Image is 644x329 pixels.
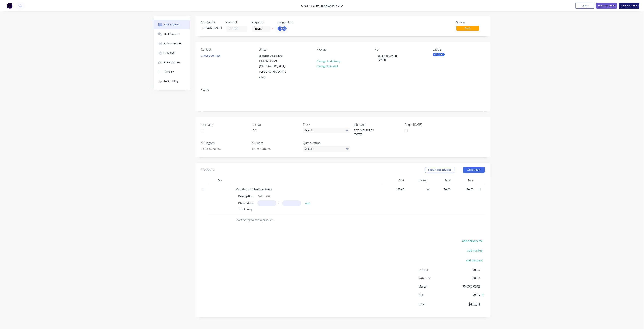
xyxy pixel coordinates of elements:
[164,32,179,36] div: Collaborate
[452,276,480,280] span: $0.00
[619,3,639,9] button: Submit as Order
[279,201,280,205] span: x
[233,186,275,192] div: Manufacture HVAC ductwork
[259,53,291,58] div: [STREET_ADDRESS]
[201,21,222,24] div: Created by
[405,122,452,127] label: Req'd [DATE]
[596,3,617,9] button: Submit as Quote
[460,238,485,243] button: add delivery fee
[575,3,594,9] button: Close
[419,284,452,289] span: Margin
[464,258,485,263] button: add discount
[433,53,445,56] div: LOT-341
[303,146,350,152] div: Select...
[199,53,222,58] button: Choose contact
[201,26,222,30] div: [PERSON_NAME]
[303,141,350,145] label: Quote Rating
[201,88,485,92] div: Notes
[7,3,12,9] img: Factory
[429,177,452,184] div: Price
[419,276,452,280] span: Sub total
[315,58,342,63] button: Change to delivery
[452,177,475,184] div: Total
[154,77,190,86] button: Profitability
[201,48,253,51] div: Contact
[465,248,485,253] button: add markup
[249,128,296,133] div: -341
[281,26,287,31] div: PO
[164,80,178,83] div: Profitability
[383,177,406,184] div: Cost
[320,4,343,8] a: Benmax Pty Ltd
[238,208,246,211] span: Total:
[198,146,248,152] input: Enter number...
[236,216,312,224] input: Start typing to add a product...
[452,284,480,289] span: $0.00 ( 0.00 %)
[277,26,283,31] div: jT
[452,301,480,308] span: $0.00
[164,61,180,64] div: Linked Orders
[452,267,480,272] span: $0.00
[317,48,369,51] div: Pick up
[277,21,315,24] div: Assigned to
[226,21,247,24] div: Created
[303,128,350,133] div: Select...
[419,292,452,297] span: Tax
[252,141,299,145] label: M2 bare
[164,51,175,55] div: Tracking
[154,39,190,48] button: Checklists 0/0
[427,187,429,191] span: %
[209,177,231,184] div: Qty
[164,70,174,74] div: Timeline
[456,26,479,30] span: Draft
[406,177,429,184] div: Markup
[351,128,398,137] div: SITE MEASURES [DATE]
[154,67,190,77] button: Timeline
[154,20,190,29] button: Order details
[164,42,181,45] div: Checklists 0/0
[463,167,485,173] button: Add product
[354,122,401,127] label: Job name
[154,29,190,39] button: Collaborate
[238,201,254,205] span: Dimensions
[315,64,340,69] button: Change to install
[456,21,485,24] div: Status
[375,48,427,51] div: PO
[246,208,256,211] span: 0sqm
[201,122,248,127] label: no charge
[375,53,401,62] div: SITE MEASURES [DATE]
[252,122,299,127] label: Lot No
[201,141,248,145] label: M2 lagged
[154,48,190,58] button: Tracking
[419,302,452,306] span: Total
[154,58,190,67] button: Linked Orders
[433,48,485,51] div: Labels
[256,53,294,80] div: [STREET_ADDRESS]QUEANBEYAN, [GEOGRAPHIC_DATA], [GEOGRAPHIC_DATA], 2620
[452,292,480,297] span: $0.00
[164,23,180,26] div: Order details
[425,167,454,173] button: Show / Hide columns
[237,193,255,199] div: Description
[303,122,350,127] label: Truck
[419,267,452,272] span: Labour
[301,4,320,8] span: Order #2789 -
[303,201,312,206] button: add
[277,26,287,31] button: jTPO
[259,58,291,80] div: QUEANBEYAN, [GEOGRAPHIC_DATA], [GEOGRAPHIC_DATA], 2620
[259,48,311,51] div: Bill to
[201,168,214,172] div: Products
[249,146,299,152] input: Enter number...
[252,21,273,24] div: Required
